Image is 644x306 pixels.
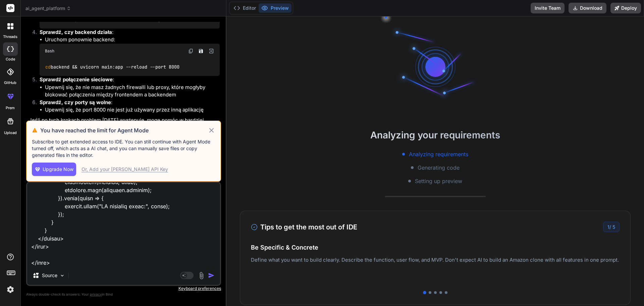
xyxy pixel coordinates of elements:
img: Pick Models [59,273,65,278]
span: Upgrade Now [43,166,73,173]
textarea: <!LOREMIP dolo> <sita cons="ad"> <elit> <sedd eiusmod="TEM-5"> <inci utla="etdolore" magnaal="eni... [27,183,220,266]
code: backend && uvicorn main:app --reload --port 8000 [45,63,180,71]
strong: Sprawdź połączenie sieciowe [40,76,113,83]
p: Keyboard preferences [26,286,221,291]
span: privacy [90,292,102,296]
p: : [40,29,220,36]
strong: Sprawdź, czy backend działa [40,29,112,35]
p: Subscribe to get extended access to IDE. You can still continue with Agent Mode turned off, which... [32,138,215,159]
p: Always double-check its answers. Your in Bind [26,291,221,298]
h2: Analyzing your requirements [226,128,644,142]
img: icon [208,272,215,279]
code: origins = [ , , ] [45,9,166,23]
button: Editor [231,3,259,13]
span: Setting up preview [415,177,462,185]
img: copy [188,48,194,54]
button: Save file [196,46,206,56]
button: Deploy [610,3,641,13]
span: ai_agent_platform [25,5,71,12]
button: Upgrade Now [32,163,76,176]
label: Upload [4,130,17,136]
button: Download [569,3,606,13]
img: settings [5,284,16,295]
img: attachment [198,272,205,279]
p: Source [42,272,57,279]
span: 5 [612,224,615,230]
label: GitHub [4,80,16,86]
img: Open in Browser [208,48,214,54]
h3: You have reached the limit for Agent Mode [40,126,208,134]
li: Upewnij się, że nie masz żadnych firewalli lub proxy, które mogłyby blokować połączenia między fr... [45,84,220,99]
label: prem [6,105,15,111]
span: Bash [45,48,54,54]
button: Preview [259,3,291,13]
p: : [40,76,220,84]
span: Analyzing requirements [409,150,468,158]
p: Jeśli po tych krokach problem [DATE] występuje, mogę pomóc w bardziej szczegółowej diagnostyce. M... [29,117,220,132]
button: Invite Team [531,3,565,13]
strong: Sprawdź, czy porty są wolne [40,99,111,105]
li: Upewnij się, że port 8000 nie jest już używany przez inną aplikację [45,106,220,114]
div: / [603,222,620,232]
label: code [6,56,15,62]
span: 1 [607,224,609,230]
span: cd [45,64,51,70]
label: threads [3,34,17,40]
h3: Tips to get the most out of IDE [251,222,357,232]
li: Uruchom ponownie backend: [45,36,220,44]
span: Generating code [418,164,460,172]
h4: Be Specific & Concrete [251,243,620,252]
p: : [40,99,220,106]
div: Or, Add your [PERSON_NAME] API Key [82,166,168,173]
